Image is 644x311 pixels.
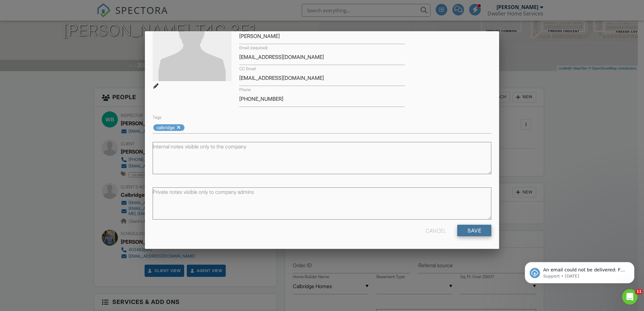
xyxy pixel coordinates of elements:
[635,289,643,294] span: 11
[153,2,232,81] img: default-user-f0147aede5fd5fa78ca7ade42f37bd4542148d508eef1c3d3ea960f66861d68b.jpg
[239,45,268,51] label: Email (required)
[426,225,446,236] div: Cancel
[622,289,638,305] iframe: Intercom live chat
[153,143,246,150] label: Internal notes visible only to the company
[239,66,256,72] label: CC Email
[239,87,251,93] label: Phone
[153,188,254,195] label: Private notes visible only to company admins
[156,125,175,130] span: calbridge
[457,225,491,236] input: Save
[515,249,644,294] iframe: Intercom notifications message
[153,115,161,120] label: Tags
